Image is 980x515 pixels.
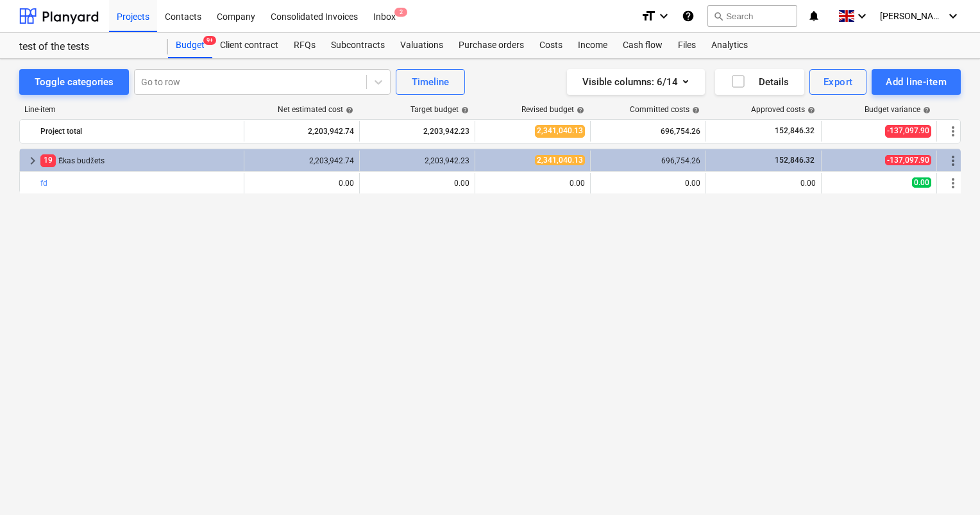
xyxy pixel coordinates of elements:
[916,454,980,515] iframe: Chat Widget
[535,125,585,137] span: 2,341,040.13
[656,8,672,24] i: keyboard_arrow_down
[682,8,695,24] i: Knowledge base
[25,153,40,168] span: keyboard_arrow_right
[410,105,469,114] div: Target budget
[168,33,212,58] div: Budget
[459,106,469,114] span: help
[854,8,870,24] i: keyboard_arrow_down
[920,106,931,114] span: help
[212,33,286,58] a: Client contract
[365,156,469,165] div: 2,203,942.23
[532,33,570,58] a: Costs
[885,125,931,137] span: -137,097.90
[480,179,585,188] div: 0.00
[40,151,239,171] div: Ēkas budžets
[596,156,700,165] div: 696,754.26
[689,106,700,114] span: help
[805,106,815,114] span: help
[35,74,114,90] div: Toggle categories
[912,177,931,188] span: 0.00
[865,105,931,114] div: Budget variance
[168,33,212,58] a: Budget9+
[615,33,670,58] a: Cash flow
[574,106,584,114] span: help
[19,105,244,114] div: Line-item
[323,33,393,58] a: Subcontracts
[751,105,815,114] div: Approved costs
[670,33,704,58] a: Files
[570,33,615,58] a: Income
[249,121,354,142] div: 2,203,942.74
[872,69,961,95] button: Add line-item
[773,156,816,165] span: 152,846.32
[641,8,656,24] i: format_size
[596,179,700,188] div: 0.00
[807,8,820,24] i: notifications
[567,69,705,95] button: Visible columns:6/14
[945,8,961,24] i: keyboard_arrow_down
[809,69,867,95] button: Export
[945,153,961,168] span: More actions
[715,69,804,95] button: Details
[40,121,239,142] div: Project total
[945,124,961,139] span: More actions
[393,33,451,58] a: Valuations
[343,106,353,114] span: help
[412,74,449,90] div: Timeline
[596,121,700,142] div: 696,754.26
[582,74,689,90] div: Visible columns : 6/14
[886,74,947,90] div: Add line-item
[249,179,354,188] div: 0.00
[19,40,153,54] div: test of the tests
[945,176,961,191] span: More actions
[521,105,584,114] div: Revised budget
[365,121,469,142] div: 2,203,942.23
[535,155,585,165] span: 2,341,040.13
[711,179,816,188] div: 0.00
[451,33,532,58] a: Purchase orders
[880,11,944,21] span: [PERSON_NAME]
[40,154,56,167] span: 19
[713,11,723,21] span: search
[824,74,853,90] div: Export
[249,156,354,165] div: 2,203,942.74
[731,74,789,90] div: Details
[394,8,407,17] span: 2
[365,179,469,188] div: 0.00
[885,155,931,165] span: -137,097.90
[707,5,797,27] button: Search
[704,33,756,58] a: Analytics
[203,36,216,45] span: 9+
[286,33,323,58] a: RFQs
[396,69,465,95] button: Timeline
[19,69,129,95] button: Toggle categories
[278,105,353,114] div: Net estimated cost
[40,179,47,188] a: fd
[773,126,816,136] span: 152,846.32
[630,105,700,114] div: Committed costs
